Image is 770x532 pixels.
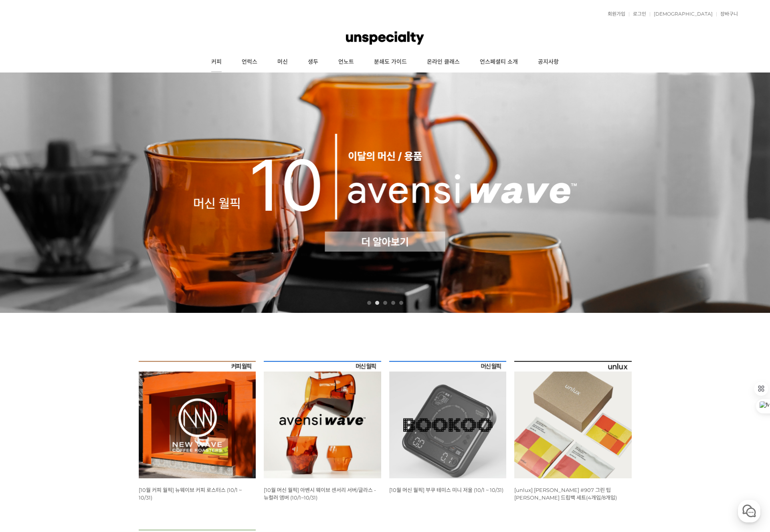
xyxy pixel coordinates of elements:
a: 2 [375,301,379,305]
img: [10월 머신 월픽] 아벤시 웨이브 센서리 서버/글라스 - 뉴컬러 앰버 (10/1~10/31) [264,361,381,478]
img: [unlux] 파나마 잰슨 #907 그린 팁 게이샤 워시드 드립백 세트(4개입/8개입) [514,361,632,478]
a: 1 [367,301,371,305]
span: 설정 [124,266,133,272]
a: [10월 머신 월픽] 부쿠 테미스 미니 저울 (10/1 ~ 10/31) [389,487,503,493]
a: 설정 [103,254,154,274]
a: [DEMOGRAPHIC_DATA] [650,12,713,16]
a: 4 [391,301,395,305]
a: 장바구니 [716,12,738,16]
a: 분쇄도 가이드 [364,52,417,72]
a: 3 [383,301,387,305]
a: 언스페셜티 소개 [470,52,528,72]
a: 온라인 클래스 [417,52,470,72]
a: 언노트 [328,52,364,72]
img: [10월 커피 월픽] 뉴웨이브 커피 로스터스 (10/1 ~ 10/31) [139,361,256,478]
a: 회원가입 [604,12,625,16]
a: 언럭스 [232,52,267,72]
span: 홈 [25,266,30,272]
a: [10월 머신 월픽] 아벤시 웨이브 센서리 서버/글라스 - 뉴컬러 앰버 (10/1~10/31) [264,487,376,501]
a: 홈 [2,254,53,274]
a: 5 [399,301,403,305]
a: [unlux] [PERSON_NAME] #907 그린 팁 [PERSON_NAME] 드립백 세트(4개입/8개입) [514,487,617,501]
a: 생두 [298,52,328,72]
a: 공지사항 [528,52,569,72]
img: 언스페셜티 몰 [346,26,424,50]
img: [10월 머신 월픽] 부쿠 테미스 미니 저울 (10/1 ~ 10/31) [389,361,507,478]
a: [10월 커피 월픽] 뉴웨이브 커피 로스터스 (10/1 ~ 10/31) [139,487,242,501]
a: 로그인 [629,12,646,16]
a: 머신 [267,52,298,72]
a: 대화 [53,254,103,274]
a: 커피 [201,52,232,72]
span: 대화 [73,266,83,273]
